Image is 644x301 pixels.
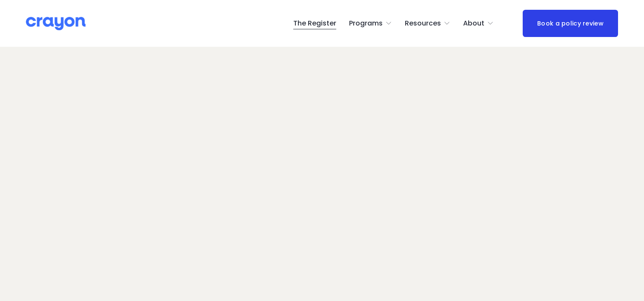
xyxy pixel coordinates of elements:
[523,10,618,37] a: Book a policy review
[405,17,450,30] a: folder dropdown
[405,17,441,30] span: Resources
[463,17,494,30] a: folder dropdown
[26,16,86,31] img: Crayon
[349,17,383,30] span: Programs
[349,17,392,30] a: folder dropdown
[463,17,484,30] span: About
[293,17,336,30] a: The Register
